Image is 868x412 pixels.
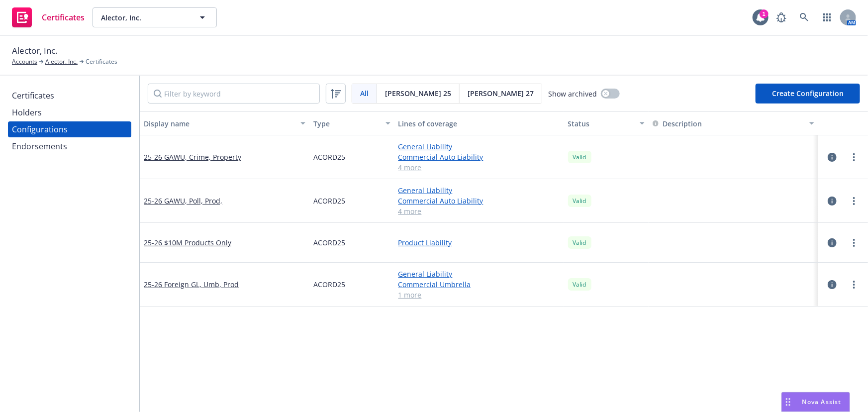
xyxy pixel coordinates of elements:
[398,141,560,152] a: General Liability
[756,84,860,103] button: Create Configuration
[144,237,231,248] a: 25-26 $10M Products Only
[45,57,78,66] a: Alector, Inc.
[309,111,394,135] button: Type
[93,7,217,27] button: Alector, Inc.
[398,206,560,216] a: 4 more
[653,118,702,129] button: Description
[398,279,560,290] a: Commercial Umbrella
[309,135,394,179] div: ACORD25
[568,151,591,163] div: Valid
[313,118,380,129] div: Type
[398,196,560,206] a: Commercial Auto Liability
[548,89,597,99] span: Show archived
[101,12,187,23] span: Alector, Inc.
[564,111,649,135] button: Status
[848,151,860,163] a: more
[398,237,560,248] a: Product Liability
[360,88,369,99] span: All
[568,278,591,291] div: Valid
[794,7,814,27] a: Search
[8,3,89,31] a: Certificates
[782,393,794,412] div: Drag to move
[398,118,560,129] div: Lines of coverage
[781,392,850,412] button: Nova Assist
[394,111,564,135] button: Lines of coverage
[398,290,560,300] a: 1 more
[12,88,54,103] div: Certificates
[42,13,85,21] span: Certificates
[309,179,394,223] div: ACORD25
[12,138,67,154] div: Endorsements
[817,7,837,27] a: Switch app
[12,104,42,120] div: Holders
[568,118,634,129] div: Status
[848,279,860,291] a: more
[8,104,131,120] a: Holders
[144,279,239,290] a: 25-26 Foreign GL, Umb, Prod
[398,185,560,196] a: General Liability
[802,398,842,406] span: Nova Assist
[8,88,131,103] a: Certificates
[653,118,803,129] div: Toggle SortBy
[468,88,534,99] span: [PERSON_NAME] 27
[12,44,57,57] span: Alector, Inc.
[568,236,591,249] div: Valid
[568,195,591,207] div: Valid
[398,152,560,162] a: Commercial Auto Liability
[385,88,451,99] span: [PERSON_NAME] 25
[8,138,131,154] a: Endorsements
[848,195,860,207] a: more
[8,121,131,137] a: Configurations
[772,7,791,27] a: Report a Bug
[86,57,117,66] span: Certificates
[848,237,860,249] a: more
[144,152,241,162] a: 25-26 GAWU, Crime, Property
[12,121,68,137] div: Configurations
[398,162,560,173] a: 4 more
[309,223,394,263] div: ACORD25
[144,118,294,129] div: Display name
[144,196,222,206] a: 25-26 GAWU, Poll, Prod,
[309,263,394,307] div: ACORD25
[12,57,37,66] a: Accounts
[760,9,769,18] div: 1
[148,84,320,103] input: Filter by keyword
[398,269,560,279] a: General Liability
[140,111,309,135] button: Display name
